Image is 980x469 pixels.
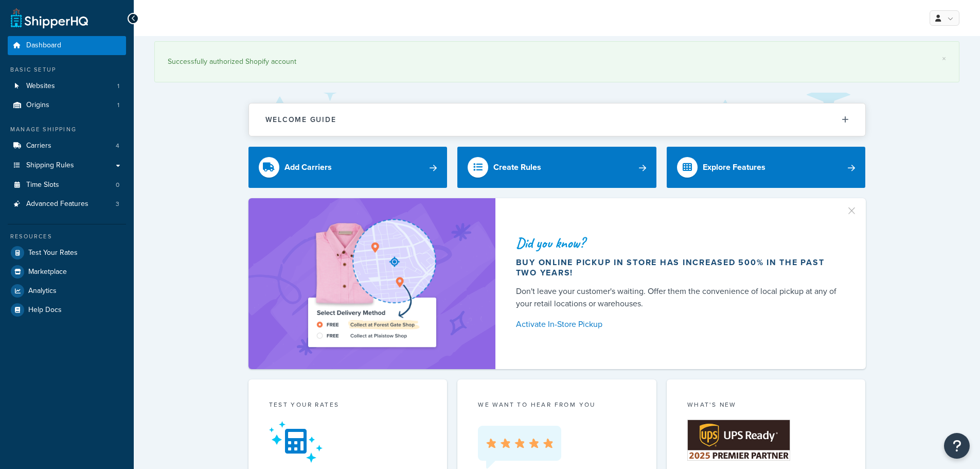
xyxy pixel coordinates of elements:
span: 0 [116,181,119,189]
span: Advanced Features [26,200,88,209]
span: Dashboard [26,41,61,50]
li: Carriers [8,136,126,155]
div: Successfully authorized Shopify account [168,55,946,69]
a: Origins1 [8,96,126,115]
a: × [942,55,946,63]
li: Origins [8,96,126,115]
a: Advanced Features3 [8,195,126,214]
a: Add Carriers [248,147,448,188]
span: 4 [116,142,119,150]
div: Create Rules [493,160,541,175]
a: Dashboard [8,36,126,55]
div: Explore Features [703,160,765,175]
p: we want to hear from you [478,400,636,409]
div: Buy online pickup in store has increased 500% in the past two years! [516,257,841,278]
span: Marketplace [28,268,67,276]
a: Activate In-Store Pickup [516,317,841,332]
span: Help Docs [28,306,62,315]
span: Origins [26,101,49,110]
a: Carriers4 [8,136,126,155]
a: Analytics [8,282,126,300]
span: 1 [117,101,119,110]
a: Test Your Rates [8,244,126,262]
div: Resources [8,232,126,241]
span: Analytics [28,287,57,296]
a: Create Rules [457,147,656,188]
span: 1 [117,82,119,91]
a: Marketplace [8,263,126,281]
button: Open Resource Center [944,433,970,459]
div: Basic Setup [8,65,126,74]
span: Time Slots [26,181,59,189]
span: Carriers [26,142,51,150]
a: Shipping Rules [8,156,126,175]
div: Don't leave your customer's waiting. Offer them the convenience of local pickup at any of your re... [516,285,841,310]
a: Explore Features [667,147,866,188]
a: Time Slots0 [8,176,126,195]
a: Help Docs [8,301,126,319]
div: Add Carriers [284,160,332,175]
div: Did you know? [516,236,841,250]
div: What's New [687,400,845,412]
span: Websites [26,82,55,91]
div: Manage Shipping [8,125,126,134]
button: Welcome Guide [249,103,865,136]
img: ad-shirt-map-b0359fc47e01cab431d101c4b569394f6a03f54285957d908178d52f29eb9668.png [279,214,465,354]
div: Test your rates [269,400,427,412]
h2: Welcome Guide [265,116,336,124]
li: Time Slots [8,176,126,195]
li: Websites [8,77,126,96]
span: 3 [116,200,119,209]
li: Advanced Features [8,195,126,214]
span: Test Your Rates [28,249,78,257]
span: Shipping Rules [26,161,74,170]
a: Websites1 [8,77,126,96]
